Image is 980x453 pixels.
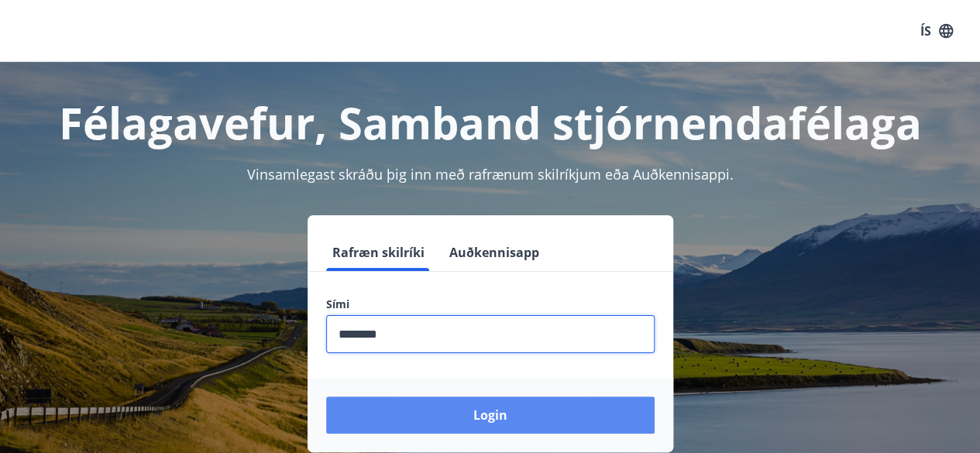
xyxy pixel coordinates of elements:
[247,165,734,184] span: Vinsamlegast skráðu þig inn með rafrænum skilríkjum eða Auðkennisappi.
[912,17,961,45] button: ÍS
[326,297,655,312] label: Sími
[326,234,431,271] button: Rafræn skilríki
[443,234,545,271] button: Auðkennisapp
[326,396,655,434] button: Login
[19,93,961,152] h1: Félagavefur, Samband stjórnendafélaga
